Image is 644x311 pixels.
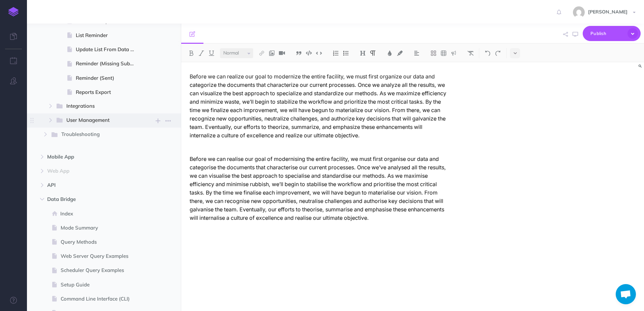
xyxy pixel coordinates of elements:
span: Reminder (Sent) [76,74,140,82]
span: Query Methods [61,238,140,246]
span: API [47,181,132,189]
img: Headings dropdown button [360,50,366,56]
span: List Reminder [76,31,140,39]
img: Inline code button [316,50,322,56]
span: User Management [66,116,130,125]
span: [PERSON_NAME] [585,9,631,15]
button: Publish [583,26,641,41]
img: Blockquote button [296,50,302,56]
img: Redo [495,50,501,56]
span: Index [60,210,140,218]
img: Text color button [387,50,393,56]
span: Reminder (Missing Submission) [76,60,140,68]
span: Web App [47,167,132,175]
span: Troubleshooting [61,130,130,139]
img: Underline button [208,50,215,56]
img: Ordered list button [333,50,339,56]
span: Web Server Query Examples [61,252,140,260]
img: Alignment dropdown menu button [414,50,420,56]
p: Before we can realize our goal to modernize the entire facility, we must first organize our data ... [190,72,449,140]
img: Text background color button [397,50,403,56]
img: Unordered list button [343,50,349,56]
img: Bold button [188,50,194,56]
img: Add image button [269,50,275,56]
img: Italic button [198,50,204,56]
p: Before we can realise our goal of modernising the entire facility, we must first organise our dat... [190,155,449,222]
img: Undo [485,50,491,56]
img: Callout dropdown menu button [451,50,457,56]
img: de744a1c6085761c972ea050a2b8d70b.jpg [573,6,585,18]
img: Code block button [306,50,312,56]
span: Mode Summary [61,224,140,232]
img: Create table button [441,50,447,56]
span: Update List From Data Source [76,45,140,54]
span: Mobile App [47,153,132,161]
span: Reports Export [76,88,140,96]
img: Add video button [279,50,285,56]
span: Data Bridge [47,195,132,203]
div: Open chat [616,284,636,304]
img: Clear styles button [468,50,474,56]
img: Link button [259,50,265,56]
span: Scheduler Query Examples [61,266,140,274]
span: Integrations [66,102,130,111]
img: logo-mark.svg [8,7,19,16]
span: Publish [590,28,624,39]
img: Paragraph button [370,50,376,56]
span: Command Line Interface (CLI) [61,295,140,303]
span: Setup Guide [61,281,140,289]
